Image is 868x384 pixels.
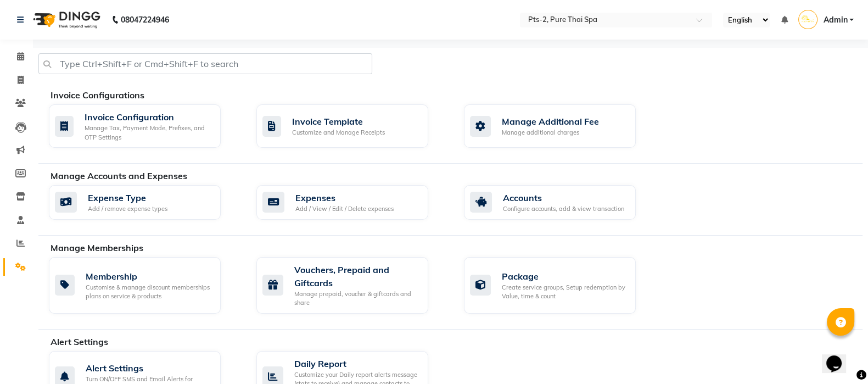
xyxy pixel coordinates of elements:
div: Manage prepaid, voucher & giftcards and share [294,290,419,308]
div: Manage Additional Fee [502,115,599,128]
a: Expense TypeAdd / remove expense types [49,185,240,220]
input: Type Ctrl+Shift+F or Cmd+Shift+F to search [38,53,372,74]
a: AccountsConfigure accounts, add & view transaction [464,185,655,220]
div: Add / View / Edit / Delete expenses [295,204,394,214]
a: PackageCreate service groups, Setup redemption by Value, time & count [464,257,655,314]
div: Invoice Configuration [85,110,212,124]
div: Add / remove expense types [88,204,167,214]
div: Configure accounts, add & view transaction [503,204,624,214]
div: Manage Tax, Payment Mode, Prefixes, and OTP Settings [85,124,212,142]
img: Admin [798,10,817,29]
div: Package [502,270,627,283]
div: Accounts [503,191,624,204]
div: Invoice Template [292,115,385,128]
div: Alert Settings [86,361,212,375]
a: Invoice TemplateCustomize and Manage Receipts [256,104,447,148]
div: Create service groups, Setup redemption by Value, time & count [502,283,627,301]
a: Manage Additional FeeManage additional charges [464,104,655,148]
a: ExpensesAdd / View / Edit / Delete expenses [256,185,447,220]
div: Daily Report [294,357,419,370]
div: Expenses [295,191,394,204]
b: 08047224946 [121,4,169,35]
div: Customize and Manage Receipts [292,128,385,137]
div: Expense Type [88,191,167,204]
img: logo [28,4,103,35]
a: Vouchers, Prepaid and GiftcardsManage prepaid, voucher & giftcards and share [256,257,447,314]
span: Admin [823,14,847,26]
iframe: chat widget [822,340,857,373]
div: Vouchers, Prepaid and Giftcards [294,263,419,290]
div: Manage additional charges [502,128,599,137]
a: MembershipCustomise & manage discount memberships plans on service & products [49,257,240,314]
div: Membership [86,270,212,283]
div: Customise & manage discount memberships plans on service & products [86,283,212,301]
a: Invoice ConfigurationManage Tax, Payment Mode, Prefixes, and OTP Settings [49,104,240,148]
